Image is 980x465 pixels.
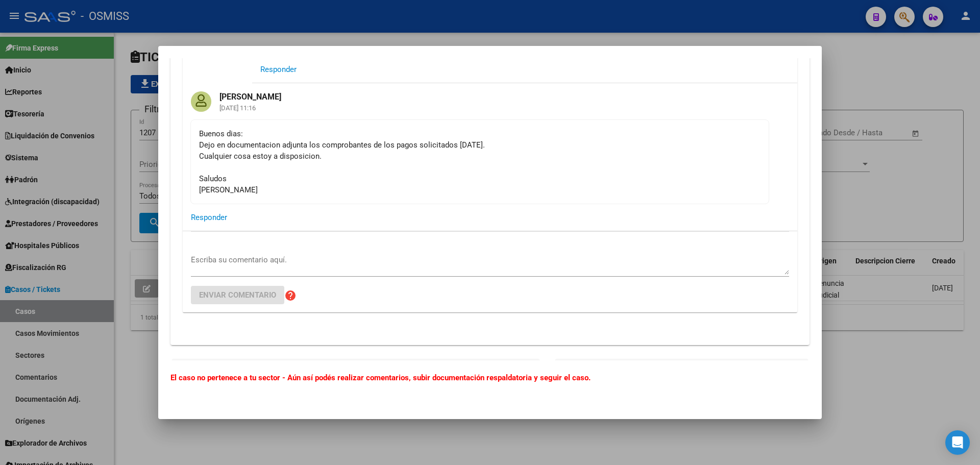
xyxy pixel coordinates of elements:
[260,65,297,74] span: Responder
[211,105,289,111] mat-card-subtitle: [DATE] 11:16
[211,83,289,103] mat-card-title: [PERSON_NAME]
[284,289,297,302] mat-icon: help
[199,290,276,300] span: Enviar comentario
[191,286,284,304] button: Enviar comentario
[170,373,591,382] b: El caso no pertenece a tu sector - Aún así podés realizar comentarios, subir documentación respal...
[260,60,297,79] button: Responder
[191,213,227,222] span: Responder
[191,208,227,227] button: Responder
[199,128,761,195] div: Buenos dias: Dejo en documentacion adjunta los comprobantes de los pagos solicitados [DATE]. Cual...
[945,430,970,455] div: Open Intercom Messenger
